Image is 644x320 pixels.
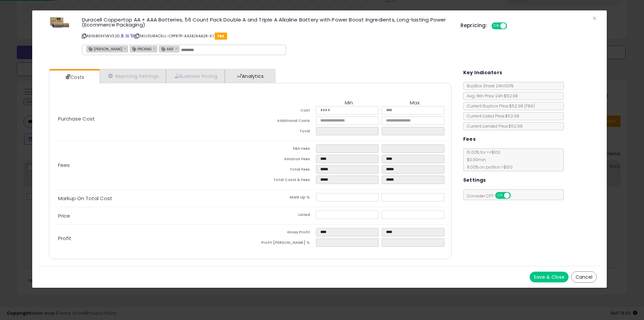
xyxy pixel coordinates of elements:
button: Save & Close [530,272,569,282]
h5: Settings [463,176,486,184]
span: ON [492,23,500,29]
a: × [124,45,128,51]
td: Listed [250,211,316,221]
span: Consider CPT: [464,193,520,199]
th: Min [316,100,382,106]
a: All offer listings [125,33,129,39]
p: Markup On Total Cost [53,196,250,201]
p: ASIN: B09FVKV32D | SKU: DURACELL-CPPRTP-AA28/AAA28-X1 [82,31,450,41]
span: Current Listed Price: $52.98 [464,113,519,119]
a: Repricing Settings [100,69,166,83]
span: $0.30 min [464,157,486,163]
a: Costs [49,71,99,84]
h5: Key Indicators [463,68,502,77]
th: Max [382,100,447,106]
span: Current Buybox Price: [464,103,535,109]
span: [PERSON_NAME] [87,46,122,52]
span: × [592,13,597,23]
td: Profit [PERSON_NAME] % [250,238,316,249]
p: Profit [53,236,250,241]
span: Current Landed Price: $52.98 [464,123,523,129]
p: Price [53,213,250,219]
span: ON [496,193,504,198]
h5: Repricing: [461,23,487,28]
h5: Fees [463,135,476,143]
a: Business Pricing [166,69,225,83]
span: FBA [215,33,227,40]
td: Amazon Fees [250,155,316,165]
span: OFF [506,23,517,29]
a: Analytics [225,69,274,83]
span: PRCKNG [130,46,152,52]
td: Total [250,127,316,137]
a: × [175,45,179,51]
span: Avg. Win Price 24h: $52.98 [464,93,518,99]
td: Cost [250,106,316,117]
img: 41I66ZIV4nL._SL60_.jpg [50,17,70,28]
p: Purchase Cost [53,116,250,122]
td: Additional Costs [250,117,316,127]
a: × [153,45,157,51]
span: 8.00 % on portion > $100 [464,164,513,170]
span: AKR [159,46,173,52]
a: BuyBox page [120,33,124,39]
td: Gross Profit [250,228,316,238]
p: Fees [53,163,250,168]
span: BuyBox Share 24h: 100% [464,83,514,89]
span: $52.98 [509,103,535,109]
td: Total Fees [250,165,316,176]
td: Total Costs & Fees [250,176,316,186]
span: 15.00 % for <= $100 [464,149,513,170]
button: Cancel [571,271,597,283]
td: FBA Fees [250,144,316,155]
span: ( FBA ) [524,103,535,109]
a: Your listing only [130,33,134,39]
span: OFF [509,193,520,198]
h3: Duracell Coppertop AA + AAA Batteries, 56 Count Pack Double A and Triple A Alkaline Battery with ... [82,17,450,27]
td: Mark Up % [250,193,316,203]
